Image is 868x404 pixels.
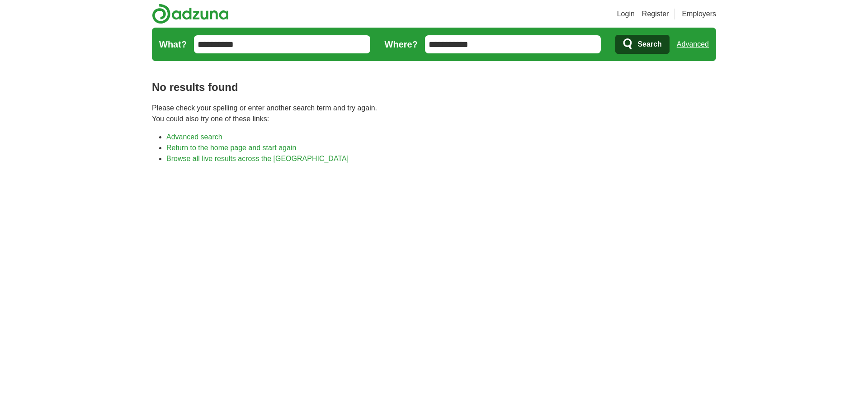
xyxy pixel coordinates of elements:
[642,9,669,19] a: Register
[152,79,716,95] h1: No results found
[637,35,661,53] span: Search
[617,9,635,19] a: Login
[682,9,716,19] a: Employers
[159,38,187,51] label: What?
[166,155,349,162] a: Browse all live results across the [GEOGRAPHIC_DATA]
[615,35,669,54] button: Search
[677,35,709,53] a: Advanced
[166,144,296,152] a: Return to the home page and start again
[152,103,716,124] p: Please check your spelling or enter another search term and try again. You could also try one of ...
[166,133,222,141] a: Advanced search
[385,38,418,51] label: Where?
[152,4,229,24] img: Adzuna logo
